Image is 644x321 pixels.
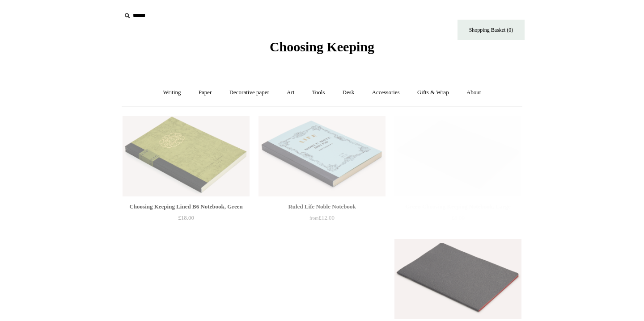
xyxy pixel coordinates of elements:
a: Ruled Life Noble Notebook Ruled Life Noble Notebook [258,116,386,196]
a: Accessories [364,81,408,104]
a: Choosing Keeping Lined B6 Notebook, Green Choosing Keeping Lined B6 Notebook, Green [123,116,250,196]
img: Choosing Keeping Lined B6 Notebook, Green [123,116,250,196]
a: Shopping Basket (0) [458,20,525,40]
a: Desk [335,81,363,104]
a: Gifts & Wrap [409,81,457,104]
span: £8.00 [451,214,464,221]
div: Choosing Keeping Lined B6 Notebook, Green [125,201,247,212]
a: Choosing Keeping [270,46,374,53]
a: Art [279,81,302,104]
span: from [309,216,318,221]
a: Green Choosing Keeping Notebook, Large £8.00 [394,201,521,238]
a: Tools [304,81,333,104]
a: Black Choosing Keeping Notebook Black Choosing Keeping Notebook [394,239,521,319]
a: About [458,81,489,104]
span: £12.00 [309,214,335,221]
div: Green Choosing Keeping Notebook, Large [397,201,519,212]
a: Decorative paper [221,81,277,104]
img: Black Choosing Keeping Notebook [394,239,521,319]
a: Choosing Keeping Lined B6 Notebook, Green £18.00 [123,201,250,238]
a: Writing [155,81,189,104]
span: Choosing Keeping [270,39,374,54]
a: Paper [191,81,220,104]
a: Ruled Life Noble Notebook from£12.00 [258,201,386,238]
img: Ruled Life Noble Notebook [258,116,386,196]
a: Green Choosing Keeping Notebook, Large Green Choosing Keeping Notebook, Large [394,116,521,196]
img: Green Choosing Keeping Notebook, Large [394,116,521,196]
div: Ruled Life Noble Notebook [261,201,383,212]
span: £18.00 [178,214,194,221]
